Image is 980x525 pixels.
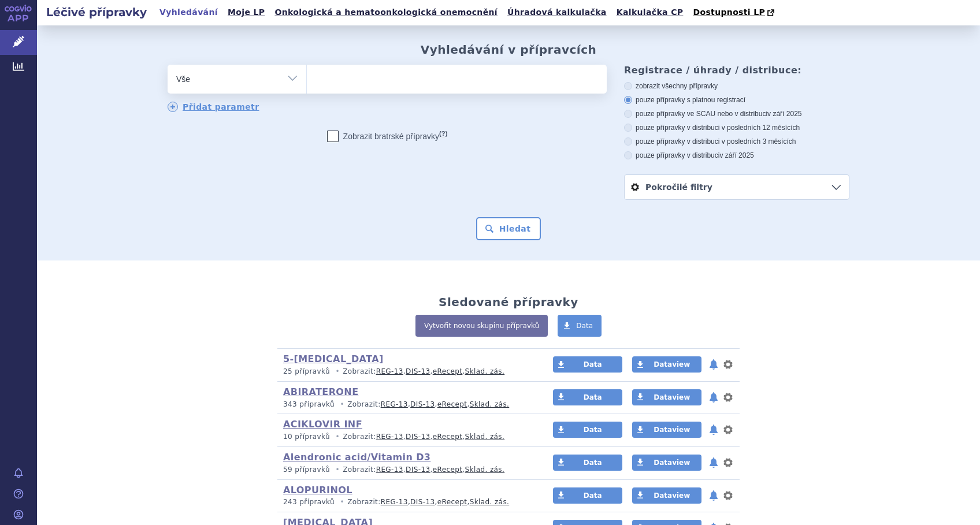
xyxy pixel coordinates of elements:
a: ABIRATERONE [283,386,358,397]
a: REG-13 [376,466,403,474]
span: Data [584,459,602,467]
span: 25 přípravků [283,367,330,375]
span: v září 2025 [767,110,801,118]
span: Data [576,322,593,330]
a: Úhradová kalkulačka [504,5,610,20]
a: Moje LP [224,5,268,20]
i: • [332,367,343,377]
p: Zobrazit: , , , [283,367,531,377]
span: Dataview [654,459,690,467]
span: Data [584,393,602,401]
a: DIS-13 [410,400,435,408]
span: 10 přípravků [283,433,330,441]
h2: Léčivé přípravky [37,4,156,20]
span: v září 2025 [719,151,753,159]
span: 59 přípravků [283,466,330,474]
a: eRecept [437,498,467,506]
h3: Registrace / úhrady / distribuce: [624,65,849,76]
label: pouze přípravky s platnou registrací [624,95,849,105]
abbr: (?) [439,130,447,137]
p: Zobrazit: , , , [283,400,531,409]
span: Dataview [654,426,690,434]
a: eRecept [433,433,463,441]
a: Sklad. zás. [470,400,510,408]
label: pouze přípravky v distribuci [624,151,849,160]
a: eRecept [437,400,467,408]
span: Dostupnosti LP [693,8,765,17]
a: eRecept [433,466,463,474]
a: Dostupnosti LP [689,5,780,21]
button: nastavení [722,489,734,502]
a: Data [553,422,622,438]
label: pouze přípravky v distribuci v posledních 12 měsících [624,123,849,132]
a: Alendronic acid/Vitamin D3 [283,452,430,463]
button: nastavení [722,423,734,437]
a: Data [553,455,622,471]
button: notifikace [708,358,719,371]
i: • [332,432,343,442]
i: • [337,400,347,409]
a: DIS-13 [406,367,430,375]
i: • [332,465,343,475]
button: nastavení [722,358,734,371]
button: notifikace [708,489,719,502]
span: Data [584,360,602,368]
button: Hledat [476,217,541,240]
a: Data [553,487,622,504]
a: Kalkulačka CP [613,5,687,20]
a: DIS-13 [406,433,430,441]
button: notifikace [708,390,719,404]
label: zobrazit všechny přípravky [624,81,849,91]
a: Data [558,315,602,337]
a: DIS-13 [406,466,430,474]
label: Zobrazit bratrské přípravky [327,131,448,142]
label: pouze přípravky v distribuci v posledních 3 měsících [624,137,849,146]
a: Sklad. zás. [465,466,505,474]
span: Data [584,492,602,500]
a: DIS-13 [410,498,435,506]
a: Vytvořit novou skupinu přípravků [415,315,548,337]
h2: Vyhledávání v přípravcích [421,43,597,57]
a: Data [553,389,622,405]
p: Zobrazit: , , , [283,432,531,442]
a: Sklad. zás. [470,498,510,506]
a: 5-[MEDICAL_DATA] [283,353,384,364]
p: Zobrazit: , , , [283,465,531,475]
button: nastavení [722,390,734,404]
p: Zobrazit: , , , [283,497,531,507]
a: eRecept [433,367,463,375]
a: Sklad. zás. [465,367,505,375]
span: Dataview [654,393,690,401]
a: Dataview [632,422,701,438]
a: Data [553,356,622,373]
a: Pokročilé filtry [625,175,849,199]
button: notifikace [708,423,719,437]
a: ACIKLOVIR INF [283,419,362,430]
a: Sklad. zás. [465,433,505,441]
a: REG-13 [381,400,408,408]
button: notifikace [708,456,719,470]
button: nastavení [722,456,734,470]
h2: Sledované přípravky [439,295,578,309]
span: 243 přípravků [283,498,335,506]
a: REG-13 [376,433,403,441]
span: Data [584,426,602,434]
label: pouze přípravky ve SCAU nebo v distribuci [624,109,849,118]
span: Dataview [654,492,690,500]
a: Vyhledávání [156,5,221,20]
a: REG-13 [376,367,403,375]
a: Přidat parametr [168,102,259,112]
a: Dataview [632,389,701,405]
a: ALOPURINOL [283,485,352,496]
span: Dataview [654,360,690,368]
a: REG-13 [381,498,408,506]
a: Dataview [632,487,701,504]
a: Dataview [632,455,701,471]
a: Onkologická a hematoonkologická onemocnění [271,5,501,20]
span: 343 přípravků [283,400,335,408]
a: Dataview [632,356,701,373]
i: • [337,497,347,507]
